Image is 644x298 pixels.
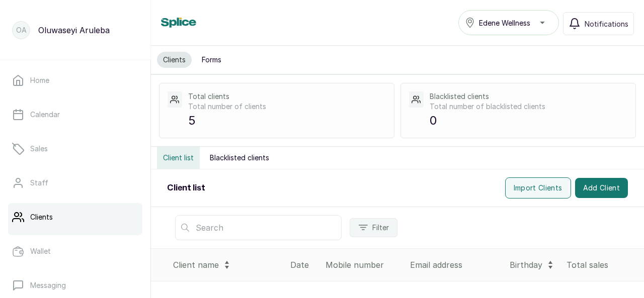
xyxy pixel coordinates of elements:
[30,280,66,290] p: Messaging
[410,259,502,271] div: Email address
[430,112,627,130] p: 0
[563,12,634,35] button: Notifications
[16,25,27,35] p: OA
[430,102,627,112] p: Total number of blacklisted clients
[372,223,389,233] span: Filter
[479,18,530,28] span: Edene Wellness
[167,182,205,194] h2: Client list
[567,259,640,271] div: Total sales
[175,215,342,240] input: Search
[290,259,317,271] div: Date
[8,66,142,94] a: Home
[510,257,558,273] div: Birthday
[196,52,227,68] button: Forms
[326,259,402,271] div: Mobile number
[157,52,192,68] button: Clients
[8,135,142,163] a: Sales
[505,177,571,198] button: Import Clients
[30,212,53,222] p: Clients
[188,91,386,102] p: Total clients
[30,178,48,188] p: Staff
[458,10,559,35] button: Edene Wellness
[8,101,142,129] a: Calendar
[188,112,386,130] p: 5
[8,169,142,197] a: Staff
[38,24,110,36] p: Oluwaseyi Aruleba
[30,75,49,85] p: Home
[30,246,51,256] p: Wallet
[30,144,48,154] p: Sales
[157,147,200,169] button: Client list
[8,203,142,231] a: Clients
[173,257,282,273] div: Client name
[30,110,60,120] p: Calendar
[8,237,142,265] a: Wallet
[188,102,386,112] p: Total number of clients
[430,91,627,102] p: Blacklisted clients
[350,218,397,237] button: Filter
[585,19,628,29] span: Notifications
[204,147,275,169] button: Blacklisted clients
[575,178,628,198] button: Add Client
